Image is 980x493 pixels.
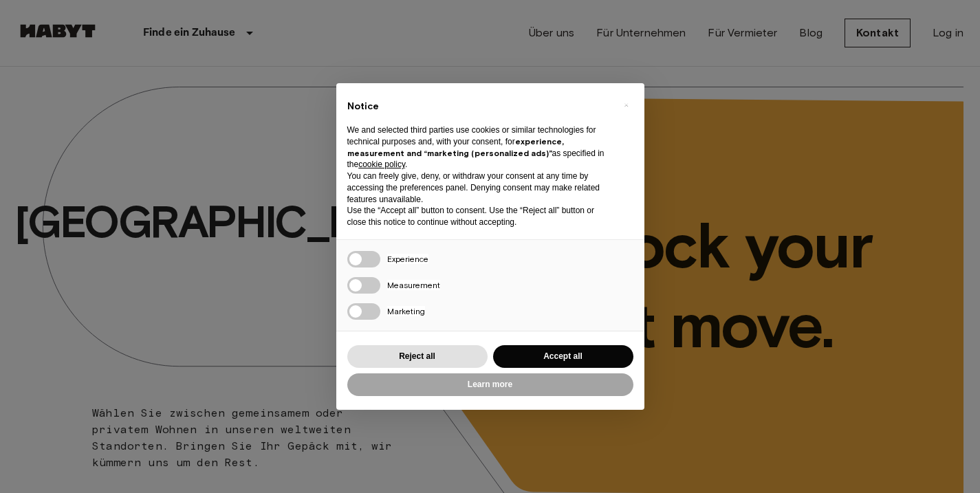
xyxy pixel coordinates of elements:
[347,100,611,113] h2: Notice
[387,254,428,264] span: Experience
[347,136,564,158] strong: experience, measurement and “marketing (personalized ads)”
[347,345,488,368] button: Reject all
[347,373,633,396] button: Learn more
[387,280,440,290] span: Measurement
[493,345,633,368] button: Accept all
[387,306,425,316] span: Marketing
[347,205,611,228] p: Use the “Accept all” button to consent. Use the “Reject all” button or close this notice to conti...
[616,94,638,116] button: Close this notice
[347,171,611,205] p: You can freely give, deny, or withdraw your consent at any time by accessing the preferences pane...
[624,97,629,113] span: ×
[358,160,405,169] a: cookie policy
[347,124,611,171] p: We and selected third parties use cookies or similar technologies for technical purposes and, wit...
